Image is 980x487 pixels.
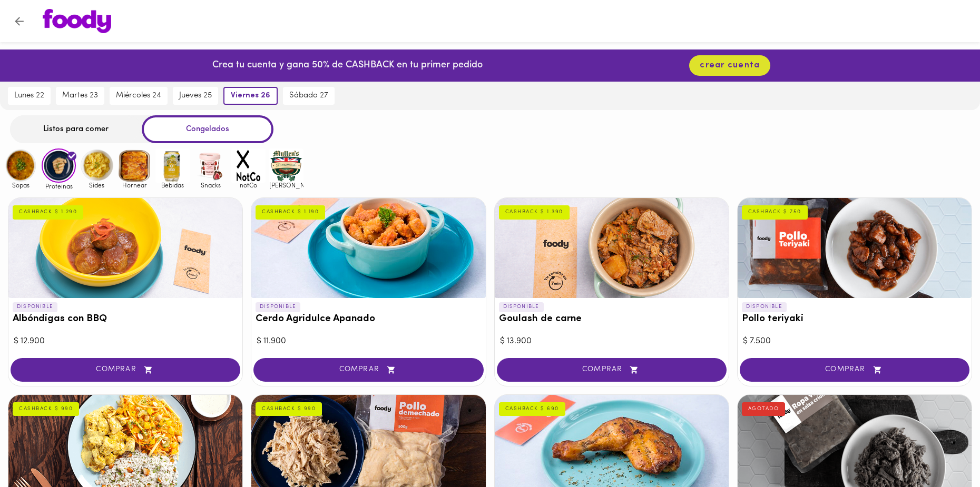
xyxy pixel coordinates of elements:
[269,148,303,183] img: mullens
[10,115,142,143] div: Listos para comer
[212,59,483,73] p: Crea tu cuenta y gana 50% de CASHBACK en tu primer pedido
[700,61,760,71] span: crear cuenta
[142,115,273,143] div: Congelados
[80,182,114,188] span: Sides
[753,365,956,374] span: COMPRAR
[13,302,57,312] p: DISPONIBLE
[742,302,787,312] p: DISPONIBLE
[267,365,470,374] span: COMPRAR
[256,314,481,325] h3: Cerdo Agridulce Apanado
[14,335,237,347] div: $ 12.900
[155,148,190,183] img: Bebidas
[42,148,76,183] img: Proteinas
[500,335,723,347] div: $ 13.900
[193,182,228,188] span: Snacks
[4,182,38,188] span: Sopas
[24,365,227,374] span: COMPRAR
[251,198,485,298] div: Cerdo Agridulce Apanado
[4,148,38,183] img: Sopas
[742,314,967,325] h3: Pollo teriyaki
[173,87,218,105] button: jueves 25
[253,358,483,382] button: COMPRAR
[223,87,278,105] button: viernes 26
[62,91,98,101] span: martes 23
[231,148,266,183] img: notCo
[740,358,969,382] button: COMPRAR
[8,198,242,298] div: Albóndigas con BBQ
[42,183,76,190] span: Proteinas
[257,335,480,347] div: $ 11.900
[499,402,565,416] div: CASHBACK $ 690
[116,91,161,101] span: miércoles 24
[179,91,212,101] span: jueves 25
[269,182,303,188] span: [PERSON_NAME]
[80,148,114,183] img: Sides
[110,87,168,105] button: miércoles 24
[256,302,300,312] p: DISPONIBLE
[155,182,190,188] span: Bebidas
[13,402,79,416] div: CASHBACK $ 990
[510,365,713,374] span: COMPRAR
[43,9,111,33] img: logo.png
[738,198,972,298] div: Pollo teriyaki
[499,302,544,312] p: DISPONIBLE
[6,8,32,34] button: Volver
[193,148,228,183] img: Snacks
[495,198,729,298] div: Goulash de carne
[13,314,238,325] h3: Albóndigas con BBQ
[14,91,44,101] span: lunes 22
[11,358,240,382] button: COMPRAR
[919,426,969,476] iframe: Messagebird Livechat Widget
[117,182,152,188] span: Hornear
[231,182,266,188] span: notCo
[289,91,328,101] span: sábado 27
[742,402,786,416] div: AGOTADO
[231,91,270,101] span: viernes 26
[499,205,570,219] div: CASHBACK $ 1.390
[689,55,770,76] button: crear cuenta
[13,205,83,219] div: CASHBACK $ 1.290
[742,205,808,219] div: CASHBACK $ 750
[499,314,724,325] h3: Goulash de carne
[283,87,335,105] button: sábado 27
[497,358,727,382] button: COMPRAR
[743,335,966,347] div: $ 7.500
[117,148,152,183] img: Hornear
[56,87,104,105] button: martes 23
[8,87,51,105] button: lunes 22
[256,402,322,416] div: CASHBACK $ 990
[256,205,325,219] div: CASHBACK $ 1.190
